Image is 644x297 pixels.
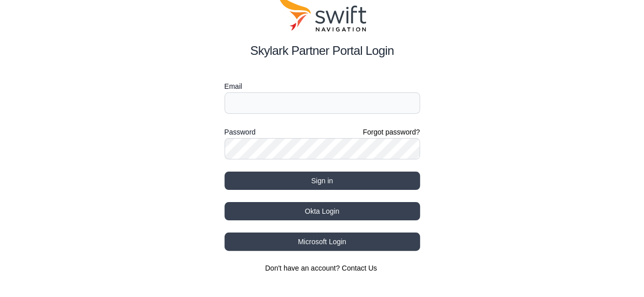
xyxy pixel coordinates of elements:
[225,202,420,220] button: Okta Login
[225,263,420,273] section: Don't have an account?
[342,264,377,272] a: Contact Us
[225,172,420,190] button: Sign in
[362,127,419,137] a: Forgot password?
[225,42,420,60] h2: Skylark Partner Portal Login
[225,126,256,138] label: Password
[225,80,420,92] label: Email
[225,233,420,251] button: Microsoft Login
